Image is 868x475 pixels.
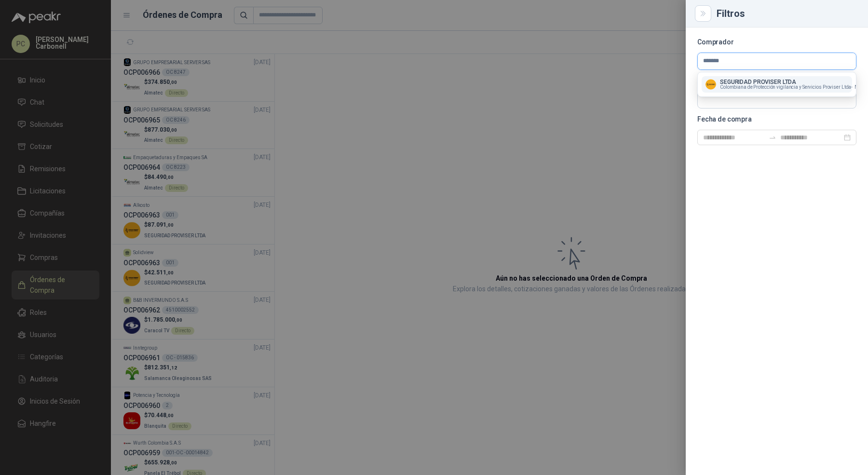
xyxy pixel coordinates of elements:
[720,85,853,90] span: Colombiana de Protección vigilancia y Servicios Proviser Ltda -
[705,79,716,90] img: Company Logo
[769,134,776,141] span: swap-right
[717,9,856,18] div: Filtros
[769,134,776,141] span: to
[697,8,709,19] button: Close
[697,39,856,45] p: Comprador
[702,76,852,93] button: Company LogoSEGURIDAD PROVISER LTDAColombiana de Protección vigilancia y Servicios Proviser Ltda-...
[697,116,856,122] p: Fecha de compra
